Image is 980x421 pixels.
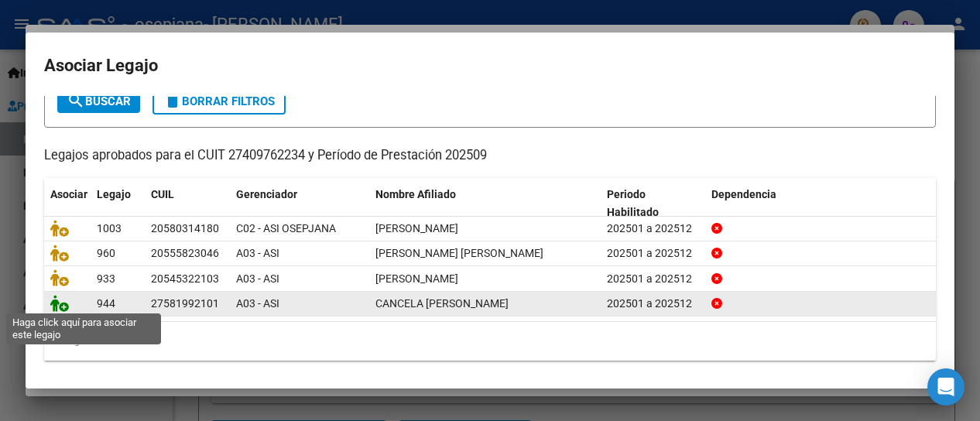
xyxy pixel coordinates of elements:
span: CANCELA MALENA ABRIL [375,297,509,310]
datatable-header-cell: Periodo Habilitado [601,178,705,229]
datatable-header-cell: Legajo [91,178,145,229]
div: 202501 a 202512 [607,220,699,238]
span: 944 [97,297,115,310]
span: 933 [97,272,115,285]
mat-icon: delete [163,91,182,110]
span: A03 - ASI [236,297,279,310]
div: 20580314180 [151,220,219,238]
div: 20555823046 [151,245,219,262]
span: MOLINA JOFRE JUAN MANUEL IGNACIO [375,247,543,259]
span: C02 - ASI OSEPJANA [236,222,336,234]
button: Borrar Filtros [152,88,286,115]
span: Borrar Filtros [163,94,275,108]
div: 202501 a 202512 [607,270,699,288]
button: Buscar [57,90,140,113]
span: A03 - ASI [236,247,279,259]
span: TOGNETTI EITHAN UZIEL [375,272,458,285]
div: 202501 a 202512 [607,295,699,313]
p: Legajos aprobados para el CUIT 27409762234 y Período de Prestación 202509 [44,146,936,166]
span: CUIL [151,188,174,200]
datatable-header-cell: Gerenciador [230,178,369,229]
div: Open Intercom Messenger [927,368,965,406]
span: Buscar [67,94,131,108]
span: Periodo Habilitado [607,188,659,218]
datatable-header-cell: Dependencia [705,178,937,229]
span: CERNEIRA MIRKO NICOLAS [375,222,458,234]
datatable-header-cell: Nombre Afiliado [369,178,601,229]
div: 202501 a 202512 [607,245,699,262]
span: Asociar [50,188,87,200]
span: Legajo [97,188,131,200]
datatable-header-cell: CUIL [145,178,230,229]
h2: Asociar Legajo [44,51,936,80]
div: 4 registros [44,322,936,361]
span: 960 [97,247,115,259]
span: Gerenciador [236,188,297,200]
span: A03 - ASI [236,272,279,285]
span: 1003 [97,222,122,234]
datatable-header-cell: Asociar [44,178,91,229]
span: Dependencia [711,188,776,200]
div: 20545322103 [151,270,219,288]
span: Nombre Afiliado [375,188,456,200]
mat-icon: search [67,91,85,110]
div: 27581992101 [151,295,219,313]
